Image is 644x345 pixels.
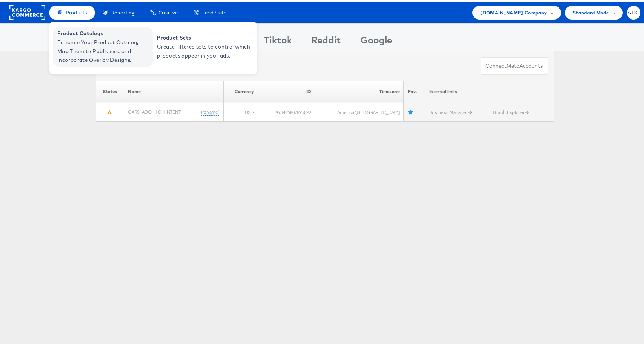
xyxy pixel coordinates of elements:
span: ADC [628,9,639,14]
a: Graph Explorer [493,108,529,114]
span: Product Sets [157,32,251,41]
span: Creative [159,7,178,15]
span: Products [66,7,87,15]
th: Timezone [315,79,404,101]
th: Currency [223,79,258,101]
span: Reporting [111,7,134,15]
div: Google [361,32,393,49]
span: meta [507,61,520,68]
span: Product Catalogs [57,27,151,36]
a: (rename) [201,107,219,114]
span: Enhance Your Product Catalog, Map Them to Publishers, and Incorporate Overlay Designs. [57,36,151,63]
div: Reddit [312,32,341,49]
td: America/[GEOGRAPHIC_DATA] [315,101,404,120]
th: ID [258,79,315,101]
span: Feed Suite [202,7,226,15]
td: USD [223,101,258,120]
a: Product Catalogs Enhance Your Product Catalog, Map Them to Publishers, and Incorporate Overlay De... [53,26,153,65]
a: Product Sets Create filtered sets to control which products appear in your ads. [153,26,253,65]
td: 1993426807575592 [258,101,315,120]
span: Create filtered sets to control which products appear in your ads. [157,41,251,59]
th: Status [96,79,124,101]
a: CARS_ACQ_HIGH INTENT [128,107,181,113]
span: Standard Mode [573,7,609,15]
div: Tiktok [264,32,292,49]
th: Name [124,79,224,101]
a: Business Manager [429,108,472,114]
button: ConnectmetaAccounts [481,56,548,73]
span: [DOMAIN_NAME] Company [480,7,547,15]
